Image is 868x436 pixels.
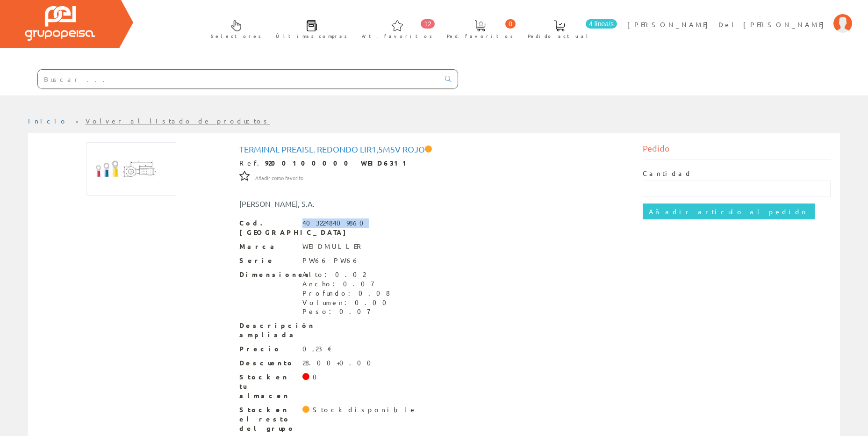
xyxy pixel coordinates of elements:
[302,256,359,265] div: PW66 PW66
[276,31,347,41] span: Últimas compras
[239,321,295,340] span: Descripción ampliada
[505,19,516,29] span: 0
[239,242,295,251] span: Marca
[239,218,295,237] span: Cod. [GEOGRAPHIC_DATA]
[255,173,303,182] a: Añadir como favorito
[266,12,352,44] a: Últimas compras
[302,218,369,228] div: 4032248409860
[362,31,432,41] span: Art. favoritos
[313,405,417,414] div: Stock disponible
[643,203,815,219] input: Añadir artículo al pedido
[421,19,435,29] span: 12
[25,6,95,41] img: Grupo Peisa
[447,31,513,41] span: Ped. favoritos
[302,289,392,298] div: Profundo: 0.08
[518,12,619,44] a: 4 línea/s Pedido actual
[302,344,332,354] div: 0,23 €
[28,116,68,125] a: Inicio
[239,358,295,368] span: Descuento
[302,270,392,279] div: Alto: 0.02
[232,198,468,209] div: [PERSON_NAME], S.A.
[302,358,377,368] div: 28.00+0.00
[627,20,829,29] span: [PERSON_NAME] Del [PERSON_NAME]
[302,298,392,307] div: Volumen: 0.00
[239,159,629,168] div: Ref.
[86,116,270,125] a: Volver al listado de productos
[86,142,176,196] img: Foto artículo Terminal Preaisl. Redondo Lir1,5m5v Rojo (192x114.39721254355)
[528,31,591,41] span: Pedido actual
[38,70,439,88] input: Buscar ...
[643,169,692,178] label: Cantidad
[313,372,323,382] div: 0
[239,270,295,279] span: Dimensiones
[302,279,392,289] div: Ancho: 0.07
[643,142,831,160] div: Pedido
[239,372,295,400] span: Stock en tu almacen
[255,174,303,182] span: Añadir como favorito
[352,12,437,44] a: 12 Art. favoritos
[302,242,365,251] div: WEIDMULLER
[239,145,629,154] h1: Terminal Preaisl. Redondo Lir1,5m5v Rojo
[211,31,261,41] span: Selectores
[201,12,266,44] a: Selectores
[239,256,295,265] span: Serie
[265,159,411,167] strong: 9200100000 WEID6311
[239,344,295,354] span: Precio
[239,405,295,433] span: Stock en el resto del grupo
[627,12,852,21] a: [PERSON_NAME] Del [PERSON_NAME]
[586,19,617,29] span: 4 línea/s
[302,307,392,316] div: Peso: 0.07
